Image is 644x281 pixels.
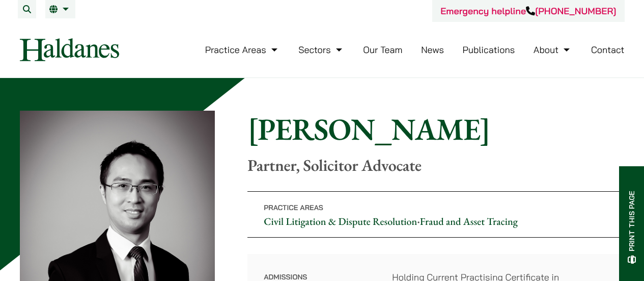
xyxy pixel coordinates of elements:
h1: [PERSON_NAME] [247,111,624,147]
img: Logo of Haldanes [20,38,119,61]
a: Publications [463,44,515,56]
a: Our Team [363,44,402,56]
a: Fraud and Asset Tracing [420,215,518,228]
a: Sectors [298,44,344,56]
p: Partner, Solicitor Advocate [247,156,624,175]
a: Civil Litigation & Dispute Resolution [264,215,417,228]
span: Practice Areas [264,203,323,212]
a: Contact [591,44,625,56]
a: About [534,44,572,56]
a: Practice Areas [205,44,280,56]
a: News [421,44,444,56]
a: EN [49,5,71,13]
p: • [247,191,624,238]
a: Emergency helpline[PHONE_NUMBER] [440,5,616,17]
